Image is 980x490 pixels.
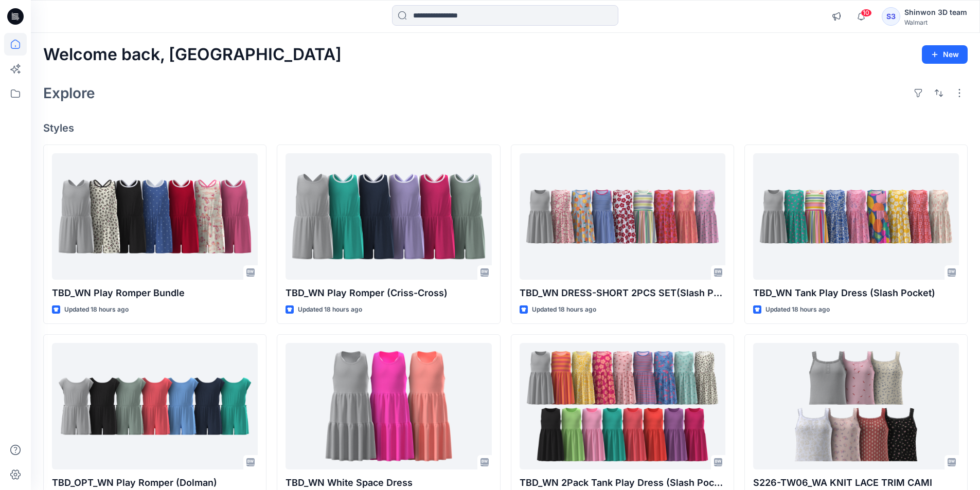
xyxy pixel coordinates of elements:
p: TBD_WN White Space Dress [286,476,491,490]
p: TBD_WN Play Romper (Criss-Cross) [286,286,491,300]
a: TBD_WN DRESS-SHORT 2PCS SET(Slash Pocket) [520,153,725,280]
p: TBD_WN DRESS-SHORT 2PCS SET(Slash Pocket) [520,286,725,300]
div: Shinwon 3D team [904,6,967,19]
p: TBD_WN Tank Play Dress (Slash Pocket) [753,286,959,300]
div: Walmart [904,19,967,26]
p: TBD_OPT_WN Play Romper (Dolman) [52,476,258,490]
a: TBD_WN Tank Play Dress (Slash Pocket) [753,153,959,280]
p: S226-TW06_WA KNIT LACE TRIM CAMI [753,476,959,490]
a: TBD_WN 2Pack Tank Play Dress (Slash Pocket) [520,343,725,470]
h4: Styles [43,122,968,134]
a: TBD_WN White Space Dress [286,343,491,470]
p: Updated 18 hours ago [298,304,362,315]
div: S3 [882,7,900,26]
button: New [922,45,968,64]
a: TBD_WN Play Romper (Criss-Cross) [286,153,491,280]
h2: Welcome back, [GEOGRAPHIC_DATA] [43,45,342,64]
a: S226-TW06_WA KNIT LACE TRIM CAMI [753,343,959,470]
p: TBD_WN Play Romper Bundle [52,286,258,300]
a: TBD_WN Play Romper Bundle [52,153,258,280]
p: Updated 18 hours ago [532,304,596,315]
span: 10 [861,9,872,17]
p: TBD_WN 2Pack Tank Play Dress (Slash Pocket) [520,476,725,490]
p: Updated 18 hours ago [765,304,830,315]
p: Updated 18 hours ago [64,304,129,315]
a: TBD_OPT_WN Play Romper (Dolman) [52,343,258,470]
h2: Explore [43,85,95,101]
